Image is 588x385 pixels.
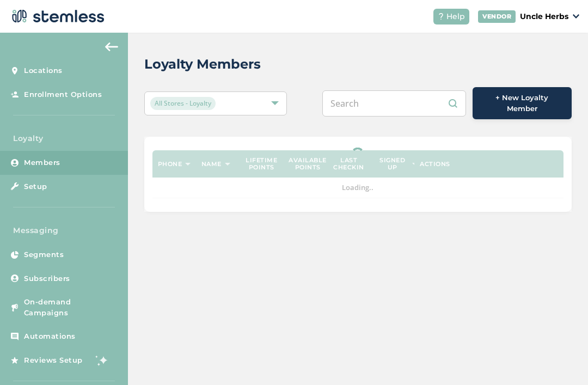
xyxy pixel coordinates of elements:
span: Setup [24,181,47,192]
span: Help [446,11,465,22]
img: icon-help-white-03924b79.svg [438,13,444,20]
input: Search [322,90,466,117]
img: glitter-stars-b7820f95.gif [91,349,113,371]
h2: Loyalty Members [144,54,261,74]
div: VENDOR [478,10,516,23]
span: Automations [24,331,76,342]
span: All Stores - Loyalty [150,97,216,110]
span: Members [24,157,60,168]
button: + New Loyalty Member [473,87,572,119]
span: Segments [24,249,64,260]
span: Reviews Setup [24,355,83,366]
img: logo-dark-0685b13c.svg [9,5,105,27]
img: icon-arrow-back-accent-c549486e.svg [105,42,118,51]
iframe: Chat Widget [534,333,588,385]
span: On-demand Campaigns [24,297,117,318]
span: + New Loyalty Member [481,93,563,114]
img: icon_down-arrow-small-66adaf34.svg [573,14,579,19]
span: Locations [24,65,63,76]
span: Subscribers [24,273,70,284]
p: Uncle Herbs [520,11,568,22]
span: Enrollment Options [24,89,102,100]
